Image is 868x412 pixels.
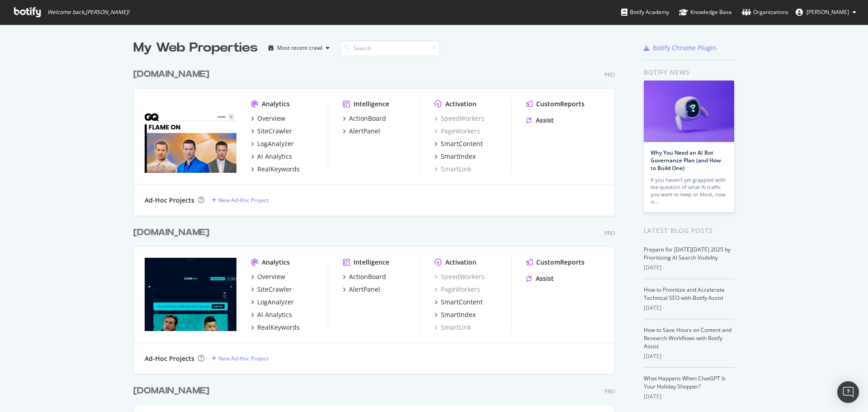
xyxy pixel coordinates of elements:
[644,81,734,142] img: Why You Need an AI Bot Governance Plan (and How to Build One)
[257,139,294,148] div: LogAnalyzer
[133,384,213,398] a: [DOMAIN_NAME]
[251,285,292,294] a: SiteCrawler
[251,114,285,123] a: Overview
[133,39,258,57] div: My Web Properties
[644,286,725,302] a: How to Prioritize and Accelerate Technical SEO with Botify Assist
[536,258,585,267] div: CustomReports
[47,9,129,16] span: Welcome back, [PERSON_NAME] !
[349,272,386,281] div: ActionBoard
[218,355,269,362] div: New Ad-Hoc Project
[604,388,615,395] div: Pro
[788,5,863,19] button: [PERSON_NAME]
[349,114,386,123] div: ActionBoard
[434,298,483,307] a: SmartContent
[343,114,386,123] a: ActionBoard
[212,355,269,362] a: New Ad-Hoc Project
[262,258,290,267] div: Analytics
[526,258,585,267] a: CustomReports
[644,304,735,312] div: [DATE]
[257,298,294,307] div: LogAnalyzer
[434,114,485,123] a: SpeedWorkers
[536,274,554,283] div: Assist
[679,8,732,17] div: Knowledge Base
[644,246,731,261] a: Prepare for [DATE][DATE] 2025 by Prioritizing AI Search Visibility
[133,226,209,239] div: [DOMAIN_NAME]
[349,127,380,136] div: AlertPanel
[536,116,554,125] div: Assist
[257,152,292,161] div: AI Analytics
[251,298,294,307] a: LogAnalyzer
[536,99,585,109] div: CustomReports
[653,43,717,52] div: Botify Chrome Plugin
[604,229,615,237] div: Pro
[212,196,269,204] a: New Ad-Hoc Project
[526,116,554,125] a: Assist
[526,99,585,109] a: CustomReports
[133,68,209,81] div: [DOMAIN_NAME]
[145,99,236,173] img: www.gq.com.au
[145,354,194,363] div: Ad-Hoc Projects
[257,323,300,332] div: RealKeywords
[133,226,213,239] a: [DOMAIN_NAME]
[343,127,380,136] a: AlertPanel
[257,114,285,123] div: Overview
[145,258,236,331] img: www.codesports.com.au
[644,352,735,360] div: [DATE]
[604,71,615,79] div: Pro
[644,326,731,350] a: How to Save Hours on Content and Research Workflows with Botify Assist
[257,165,300,174] div: RealKeywords
[257,285,292,294] div: SiteCrawler
[265,41,333,55] button: Most recent crawl
[145,196,194,205] div: Ad-Hoc Projects
[343,285,380,294] a: AlertPanel
[441,310,476,319] div: SmartIndex
[837,381,859,403] div: Open Intercom Messenger
[445,258,476,267] div: Activation
[262,99,290,109] div: Analytics
[651,176,727,205] div: If you haven’t yet grappled with the question of what AI traffic you want to keep or block, now is…
[133,68,213,81] a: [DOMAIN_NAME]
[251,127,292,136] a: SiteCrawler
[257,272,285,281] div: Overview
[434,152,476,161] a: SmartIndex
[434,285,480,294] a: PageWorkers
[441,298,483,307] div: SmartContent
[644,374,726,390] a: What Happens When ChatGPT Is Your Holiday Shopper?
[251,139,294,148] a: LogAnalyzer
[434,272,485,281] a: SpeedWorkers
[644,393,735,401] div: [DATE]
[251,152,292,161] a: AI Analytics
[354,258,389,267] div: Intelligence
[434,165,471,174] a: SmartLink
[621,8,669,17] div: Botify Academy
[251,165,300,174] a: RealKeywords
[354,99,389,109] div: Intelligence
[340,40,440,56] input: Search
[807,8,849,16] span: Thomas Ashworth
[651,149,721,172] a: Why You Need an AI Bot Governance Plan (and How to Build One)
[441,139,483,148] div: SmartContent
[644,67,735,77] div: Botify news
[251,310,292,319] a: AI Analytics
[445,99,476,109] div: Activation
[343,272,386,281] a: ActionBoard
[434,127,480,136] a: PageWorkers
[277,45,322,51] div: Most recent crawl
[257,127,292,136] div: SiteCrawler
[742,8,788,17] div: Organizations
[251,272,285,281] a: Overview
[441,152,476,161] div: SmartIndex
[218,196,269,204] div: New Ad-Hoc Project
[133,384,209,398] div: [DOMAIN_NAME]
[251,323,300,332] a: RealKeywords
[434,139,483,148] a: SmartContent
[434,323,471,332] a: SmartLink
[257,310,292,319] div: AI Analytics
[644,226,735,236] div: Latest Blog Posts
